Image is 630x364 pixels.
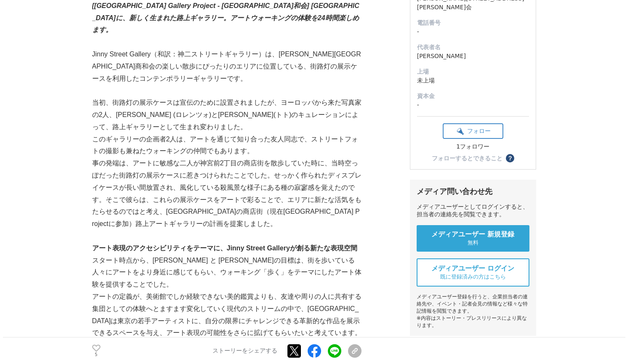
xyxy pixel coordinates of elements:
div: 1フォロワー [443,143,503,151]
button: ？ [506,154,514,162]
a: メディアユーザー 新規登録 無料 [417,225,529,252]
dt: 資本金 [417,92,529,101]
div: メディアユーザーとしてログインすると、担当者の連絡先を閲覧できます。 [417,203,529,218]
a: メディアユーザー ログイン 既に登録済みの方はこちら [417,258,529,287]
span: ？ [507,155,513,161]
p: Jinny Street Gallery（和訳：神二ストリートギャラリー）は、[PERSON_NAME][GEOGRAPHIC_DATA]商和会の楽しい散歩にぴったりのエリアに位置している、街路... [92,48,362,85]
span: 既に登録済みの方はこちら [440,273,506,281]
span: 無料 [468,239,478,247]
p: 事の発端は、アートに敏感な二人が神宮前2丁目の商店街を散歩していた時に、当時空っぽだった街路灯の展示ケースに惹きつけられたことでした。せっかく作られたディスプレイケースが長い間放置され、風化して... [92,157,362,230]
dt: 電話番号 [417,19,529,27]
span: メディアユーザー 新規登録 [431,230,515,239]
span: メディアユーザー ログイン [431,264,515,273]
dd: - [417,101,529,109]
dd: [PERSON_NAME] [417,52,529,61]
button: フォロー [443,123,503,139]
p: ストーリーをシェアする [213,347,277,355]
em: [[GEOGRAPHIC_DATA] Gallery Project - [GEOGRAPHIC_DATA]和会] [GEOGRAPHIC_DATA]に、新しく生まれた路上ギャラリー。アートウォ... [92,2,359,34]
div: フォローするとできること [432,155,502,161]
dt: 上場 [417,67,529,76]
dt: 代表者名 [417,43,529,52]
p: 5 [92,353,101,357]
p: アートの定義が、美術館でしか経験できない美的鑑賞よりも、友達や周りの人に共有する集団としての体験へとますます変化していく現代のストリームの中で、[GEOGRAPHIC_DATA]は東京の若手アー... [92,291,362,339]
p: このギャラリーの企画者2人は、アートを通じて知り合った友人同志で、ストリートフォトの撮影も兼ねたウォーキングの仲間でもあります。 [92,133,362,158]
p: 当初、街路灯の展示ケースは宣伝のために設置されましたが、ヨーロッパから来た写真家の2人、[PERSON_NAME] (ロレンツォ)と[PERSON_NAME](トト)のキュレーションによって、路... [92,97,362,133]
div: メディアユーザー登録を行うと、企業担当者の連絡先や、イベント・記者会見の情報など様々な特記情報を閲覧できます。 ※内容はストーリー・プレスリリースにより異なります。 [417,293,529,329]
strong: アート表現のアクセシビリティをテーマに、Jinny Street Galleryが創る新たな表現空間 [92,244,357,252]
p: スタート時点から、[PERSON_NAME] と [PERSON_NAME]の目標は、街を歩いている人々にアートをより身近に感じてもらい、ウォーキング「歩く」をテーマにしたアート体験を提供するこ... [92,255,362,291]
div: メディア問い合わせ先 [417,186,529,197]
dd: 未上場 [417,76,529,85]
dd: - [417,27,529,36]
